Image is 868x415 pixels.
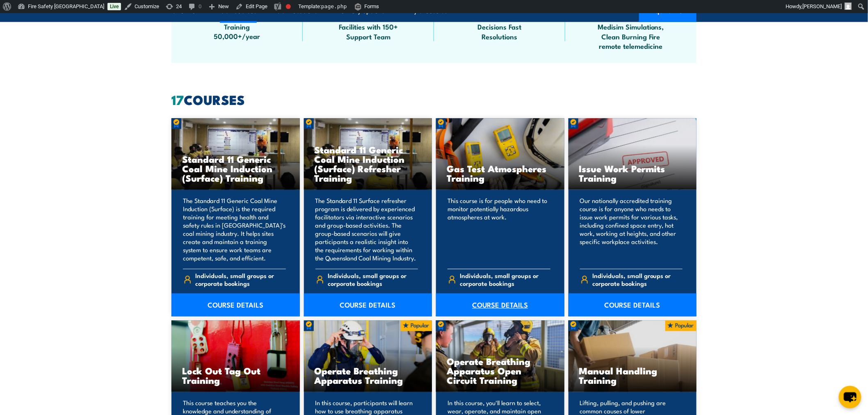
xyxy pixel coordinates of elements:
[460,272,550,287] span: Individuals, small groups or corporate bookings
[592,272,683,287] span: Individuals, small groups or corporate bookings
[463,12,537,41] span: Fast Response Fast Decisions Fast Resolutions
[171,294,300,317] a: COURSE DETAILS
[107,3,121,10] a: Live
[183,197,286,262] p: The Standard 11 Generic Coal Mine Induction (Surface) is the required training for meeting health...
[803,3,842,9] span: [PERSON_NAME]
[328,272,418,287] span: Individuals, small groups or corporate bookings
[594,12,668,51] span: Technology, VR, Medisim Simulations, Clean Burning Fire remote telemedicine
[315,145,422,183] h3: Standard 11 Generic Coal Mine Induction (Surface) Refresher Training
[447,357,554,385] h3: Operate Breathing Apparatus Open Circuit Training
[200,12,274,41] span: Australia Wide Training 50,000+/year
[579,164,686,183] h3: Issue Work Permits Training
[331,12,405,41] span: Specialist Training Facilities with 150+ Support Team
[579,366,686,385] h3: Manual Handling Training
[436,294,564,317] a: COURSE DETAILS
[580,197,683,262] p: Our nationally accredited training course is for anyone who needs to issue work permits for vario...
[569,294,697,317] a: COURSE DETAILS
[321,3,347,9] span: page.php
[839,386,861,408] button: chat-button
[171,94,697,105] h2: COURSES
[286,4,291,9] div: Focus keyphrase not set
[182,155,289,183] h3: Standard 11 Generic Coal Mine Induction (Surface) Training
[171,89,184,110] strong: 17
[182,366,289,385] h3: Lock Out Tag Out Training
[448,197,550,262] p: This course is for people who need to monitor potentially hazardous atmospheres at work.
[315,366,422,385] h3: Operate Breathing Apparatus Training
[315,197,418,262] p: The Standard 11 Surface refresher program is delivered by experienced facilitators via interactiv...
[447,164,554,183] h3: Gas Test Atmospheres Training
[304,294,432,317] a: COURSE DETAILS
[196,272,286,287] span: Individuals, small groups or corporate bookings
